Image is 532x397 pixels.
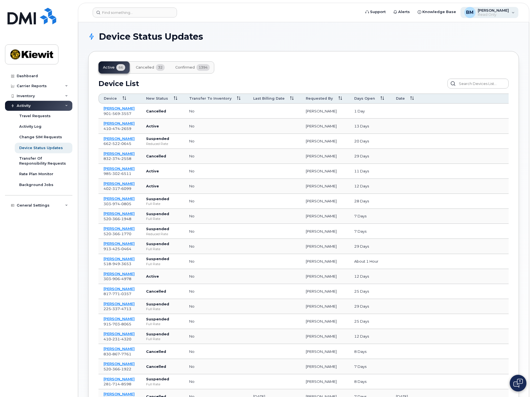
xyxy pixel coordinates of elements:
span: 337 [111,306,120,311]
td: [PERSON_NAME] [301,149,349,164]
span: 303 [104,277,131,281]
div: Full Rate [146,306,179,311]
a: [PERSON_NAME] [104,392,135,396]
td: Suspended [141,299,184,314]
td: no [184,254,248,269]
span: 867 [111,352,120,356]
td: 7 days [349,224,391,239]
td: no [184,284,248,299]
span: Last Billing Date [253,96,285,101]
span: 425 [111,247,120,251]
td: Suspended [141,254,184,269]
td: [PERSON_NAME] [301,374,349,389]
td: Suspended [141,224,184,239]
span: 4320 [120,337,131,341]
span: 662 [104,141,131,146]
span: 6099 [120,186,131,191]
td: 29 days [349,239,391,254]
span: Days Open [354,96,375,101]
a: [PERSON_NAME] [104,301,135,306]
span: 832 [104,156,131,161]
a: [PERSON_NAME] [104,257,135,261]
td: Suspended [141,374,184,389]
a: [PERSON_NAME] [104,272,135,276]
span: 569 [111,111,120,116]
span: 830 [104,352,131,356]
span: 8598 [120,382,131,386]
td: 13 days [349,119,391,134]
td: no [184,149,248,164]
td: 11 days [349,164,391,179]
span: 714 [111,382,120,386]
a: [PERSON_NAME] [104,121,135,125]
span: 474 [111,126,120,131]
span: 0805 [120,202,131,206]
a: [PERSON_NAME] [104,211,135,216]
td: [PERSON_NAME] [301,239,349,254]
div: Full Rate [146,336,179,341]
a: [PERSON_NAME] [104,316,135,321]
span: 913 [104,247,131,251]
td: no [184,314,248,329]
span: 2558 [120,156,131,161]
div: Full Rate [146,216,179,221]
td: [PERSON_NAME] [301,314,349,329]
span: 374 [111,156,120,161]
span: 303 [104,202,131,206]
td: 25 days [349,314,391,329]
span: 520 [104,232,131,236]
img: Open chat [513,379,523,388]
td: [PERSON_NAME] [301,119,349,134]
td: 29 days [349,149,391,164]
td: no [184,119,248,134]
span: Date [396,96,405,101]
span: 231 [111,337,120,341]
a: [PERSON_NAME] [104,241,135,246]
td: no [184,239,248,254]
a: [PERSON_NAME] [104,136,135,141]
td: no [184,299,248,314]
span: 974 [111,202,120,206]
td: Cancelled [141,359,184,374]
span: Confirmed [175,65,195,70]
td: [PERSON_NAME] [301,179,349,194]
td: Active [141,164,184,179]
span: 410 [104,337,131,341]
td: no [184,194,248,209]
span: Device [104,96,117,101]
input: Search Devices List... [447,79,509,89]
span: Cancelled [136,65,154,70]
a: [PERSON_NAME] [104,181,135,186]
td: Active [141,179,184,194]
div: Full Rate [146,262,179,266]
span: 949 [111,262,120,266]
div: Full Rate [146,247,179,251]
td: 7 days [349,359,391,374]
span: 771 [111,292,120,296]
td: Suspended [141,209,184,224]
span: 366 [111,367,120,371]
a: [PERSON_NAME] [104,196,135,201]
span: 915 [104,322,131,326]
span: 1922 [120,367,131,371]
span: 703 [111,322,120,326]
td: Suspended [141,329,184,344]
span: 520 [104,367,131,371]
td: no [184,344,248,359]
td: no [184,329,248,344]
h2: Device List [98,79,139,88]
span: 1770 [120,232,131,236]
td: 29 days [349,299,391,314]
span: 302 [111,171,120,176]
a: [PERSON_NAME] [104,287,135,291]
td: [PERSON_NAME] [301,299,349,314]
a: [PERSON_NAME] [104,346,135,351]
td: Cancelled [141,284,184,299]
span: 7761 [120,352,131,356]
span: 518 [104,262,131,266]
td: 8 days [349,374,391,389]
div: Full Rate [146,321,179,326]
td: no [184,269,248,284]
td: [PERSON_NAME] [301,254,349,269]
span: Requested By [306,96,333,101]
